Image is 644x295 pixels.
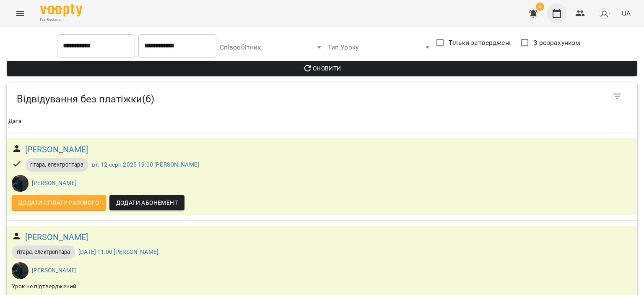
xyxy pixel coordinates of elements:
[92,161,199,168] a: вт, 12 серп 2025 19:00 [PERSON_NAME]
[40,4,82,16] img: Voopty Logo
[7,83,637,110] div: Table Toolbar
[116,198,178,208] span: Додати Абонемент
[32,267,77,274] a: [PERSON_NAME]
[40,17,82,23] span: For Business
[536,3,544,11] span: 6
[32,180,77,186] a: [PERSON_NAME]
[10,281,78,292] div: Урок не підтверджений
[622,9,631,18] span: UA
[7,61,637,76] button: Оновити
[17,93,381,106] h5: Відвідування без платіжки ( 6 )
[8,116,22,126] div: Sort
[12,248,75,256] span: гітара, електрогітара
[449,38,511,48] span: Тільки затверджені
[8,116,636,126] span: Дата
[13,63,631,73] span: Оновити
[12,262,29,279] img: Воробей Павло
[25,161,88,169] span: гітара, електрогітара
[8,116,22,126] div: Дата
[25,143,88,156] a: [PERSON_NAME]
[12,175,29,192] img: Воробей Павло
[25,231,88,244] a: [PERSON_NAME]
[607,86,627,106] button: Фільтр
[12,195,106,210] button: Додати сплату разового
[109,195,184,210] button: Додати Абонемент
[533,38,580,48] span: З розрахунком
[618,5,634,21] button: UA
[18,198,99,208] span: Додати сплату разового
[78,248,158,255] a: [DATE] 11:00 [PERSON_NAME]
[598,8,610,19] img: avatar_s.png
[10,3,30,23] button: Menu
